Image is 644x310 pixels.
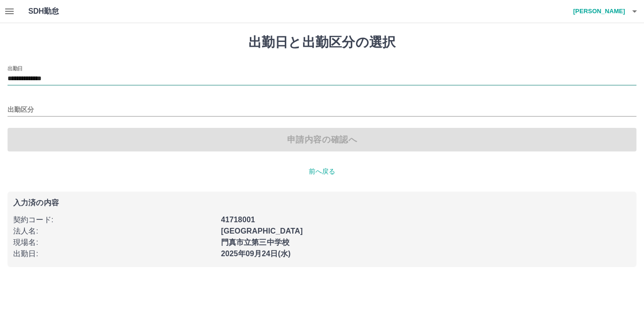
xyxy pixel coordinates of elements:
[13,248,215,260] p: 出勤日 :
[8,34,636,50] h1: 出勤日と出勤区分の選択
[221,250,291,258] b: 2025年09月24日(水)
[13,214,215,226] p: 契約コード :
[13,237,215,248] p: 現場名 :
[221,227,303,235] b: [GEOGRAPHIC_DATA]
[8,167,636,176] p: 前へ戻る
[13,226,215,237] p: 法人名 :
[13,199,631,207] p: 入力済の内容
[221,238,289,246] b: 門真市立第三中学校
[221,216,255,224] b: 41718001
[8,65,23,72] label: 出勤日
